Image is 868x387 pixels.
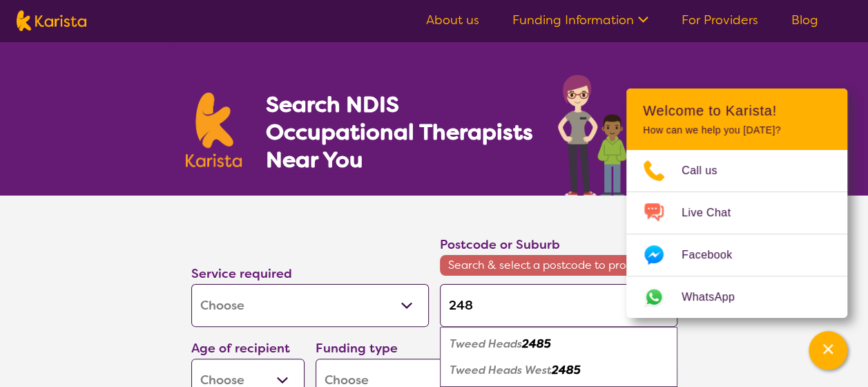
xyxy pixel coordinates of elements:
a: Blog [791,12,818,28]
img: Karista logo [186,93,242,167]
a: Web link opens in a new tab. [626,276,847,318]
label: Age of recipient [191,340,290,357]
ul: Choose channel [626,150,847,318]
div: Tweed Heads West 2485 [447,357,671,384]
em: 2485 [552,363,581,377]
button: Channel Menu [809,331,847,370]
label: Postcode or Suburb [440,236,560,253]
input: Type [440,284,677,327]
h1: Search NDIS Occupational Therapists Near You [265,91,534,173]
a: About us [426,12,479,28]
em: Tweed Heads West [450,363,552,377]
em: Tweed Heads [450,337,522,351]
img: occupational-therapy [558,75,683,196]
span: Live Chat [682,202,747,223]
label: Funding type [316,340,398,357]
a: For Providers [682,12,758,28]
label: Service required [191,265,292,282]
span: Search & select a postcode to proceed [440,255,677,276]
span: Facebook [682,245,749,265]
span: WhatsApp [682,287,751,308]
div: Channel Menu [626,88,847,318]
img: Karista logo [17,10,86,31]
div: Tweed Heads 2485 [447,331,671,357]
p: How can we help you [DATE]? [643,124,831,136]
em: 2485 [522,337,551,351]
h2: Welcome to Karista! [643,102,831,119]
span: Call us [682,160,734,181]
a: Funding Information [512,12,648,28]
